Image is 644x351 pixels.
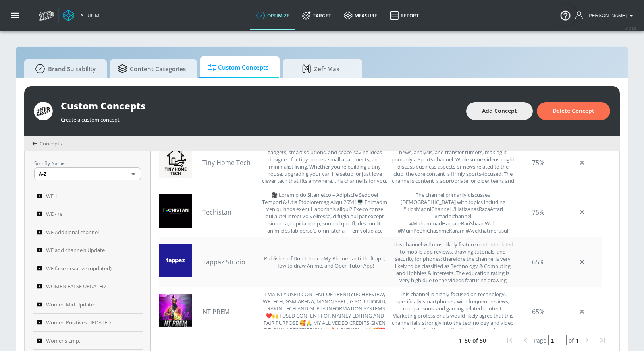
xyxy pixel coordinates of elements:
[554,4,577,26] button: Open Resource Center
[33,259,143,277] a: WE false negative (updated)
[61,112,458,123] div: Create a custom concept
[159,194,192,228] img: UCu-PauaSu8trYUcOuR3KwFg
[46,336,80,345] span: Womens Emp.
[33,205,143,223] a: WE - re
[33,295,143,314] a: Women Mid Updated
[202,258,258,266] a: Tappaz Studio
[46,209,62,219] span: WE - re
[202,307,258,316] a: NT PREM
[262,191,388,233] div: 🎥 Welcome to Techistan – Pakistan’s Trusted Monitor & Tech Destination Since 2015! 🖥️ Looking for...
[77,12,100,19] div: Atrium
[548,335,567,345] input: page
[33,277,143,296] a: WOMEN FALSE UPDATED
[519,291,558,332] div: 65%
[46,300,97,309] span: Women Mid Updated
[34,167,141,180] div: A-Z
[384,1,425,30] a: Report
[33,223,143,241] a: WE Additional channel
[46,245,105,255] span: WE add channels Update
[584,13,627,18] span: [PERSON_NAME]
[250,1,296,30] a: optimize
[46,227,99,237] span: WE Additional channel
[296,1,337,30] a: Target
[576,337,579,344] span: 1
[118,59,186,78] span: Content Categories
[32,59,96,78] span: Brand Suitability
[537,102,610,120] button: Delete Concept
[391,191,514,233] div: The channel primarily discusses Islam with topics including #KidsMadniChannel #HafizAnasRazaAttar...
[202,158,258,167] a: Tiny Home Tech
[337,1,384,30] a: measure
[482,106,517,116] span: Add Concept
[46,281,106,291] span: WOMEN FALSE UPDATED
[519,191,558,233] div: 75%
[159,294,192,327] img: UCdV9InXCqJZ4koQMxtOgoFg
[391,241,514,283] div: This channel will most likely feature content related to mobile app reviews, drawing tutorials, a...
[519,241,558,283] div: 65%
[33,241,143,260] a: WE add channels Update
[262,241,388,283] div: Publisher of Don't Touch My Phone - anti-theft app, How to draw Anime, and Open Tutor App!
[40,140,62,147] span: Concepts
[391,291,514,332] div: This channel is highly focused on technology, specifically smartphones, with frequent reviews, co...
[208,58,268,77] span: Custom Concepts
[459,336,486,345] p: 1–50 of 50
[553,106,594,116] span: Delete Concept
[159,244,192,277] img: UCNG6AASERULi1s6n4bNOP0A
[291,59,351,78] span: Zefr Max
[34,159,141,167] p: Sort By Name
[159,145,192,178] img: UCsbdpvNG6nNbYzb7GntEaTg
[575,11,636,20] button: [PERSON_NAME]
[534,335,579,345] div: Set page and press "Enter"
[519,142,558,183] div: 75%
[46,318,111,327] span: Women Positives UPDATED
[202,208,258,217] a: Techistan
[46,191,58,201] span: WE +
[61,99,458,112] div: Custom Concepts
[46,264,112,273] span: WE false negative (updated)
[33,314,143,332] a: Women Positives UPDATED
[262,291,388,332] div: I MAINLY USED CONTENT OF TRENDYTECHREVIEW, WETECH, GSM ARENA, MANOJ SARU, G.SOLUTIONID, TRAKIN TE...
[33,187,143,205] a: WE +
[63,10,100,21] a: Atrium
[33,332,143,350] a: Womens Emp.
[32,140,62,147] div: Concepts
[625,26,636,31] span: v 4.24.0
[391,142,514,183] div: This channel focuses on Liverpool Football Club news, analysis, and transfer rumors, making it pr...
[466,102,533,120] button: Add Concept
[262,142,388,183] div: Welcome to Tiny Home Tech! We bring you the latest gadgets, smart solutions, and space-saving ide...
